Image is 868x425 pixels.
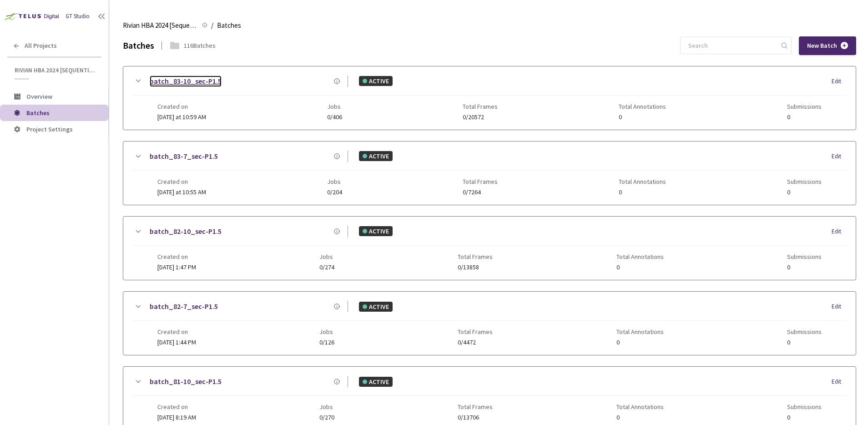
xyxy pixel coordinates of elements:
span: Created on [157,328,196,335]
div: batch_83-10_sec-P1.5ACTIVEEditCreated on[DATE] at 10:59 AMJobs0/406Total Frames0/20572Total Annot... [123,66,856,130]
span: Total Annotations [619,178,666,185]
div: Edit [832,152,847,161]
span: Total Frames [463,103,498,110]
span: Total Annotations [616,403,664,410]
div: ACTIVE [359,302,393,312]
span: Total Annotations [619,103,666,110]
span: 0/13706 [458,414,493,421]
span: 0 [616,414,664,421]
a: batch_82-7_sec-P1.5 [150,301,218,312]
span: 0/13858 [458,264,493,271]
span: Created on [157,103,206,110]
span: Submissions [787,178,822,185]
span: 0/274 [319,264,334,271]
span: All Projects [25,42,57,50]
span: [DATE] 1:47 PM [157,263,196,271]
input: Search [683,37,780,54]
div: ACTIVE [359,226,393,236]
span: [DATE] 1:44 PM [157,338,196,346]
span: 0 [619,114,666,121]
span: 0 [787,339,822,346]
span: Rivian HBA 2024 [Sequential] [15,66,96,74]
a: batch_81-10_sec-P1.5 [150,376,222,387]
span: 0 [619,189,666,196]
span: Submissions [787,253,822,260]
a: batch_82-10_sec-P1.5 [150,226,222,237]
span: 0 [787,414,822,421]
div: 116 Batches [184,41,216,50]
span: Jobs [327,178,342,185]
span: Total Frames [458,328,493,335]
div: Edit [832,377,847,386]
span: 0/126 [319,339,334,346]
span: 0/270 [319,414,334,421]
span: Rivian HBA 2024 [Sequential] [123,20,197,31]
span: New Batch [807,42,837,50]
span: Created on [157,253,196,260]
span: Overview [26,92,52,101]
span: 0/7264 [463,189,498,196]
span: Jobs [319,328,334,335]
span: Batches [217,20,241,31]
div: GT Studio [66,12,90,21]
li: / [211,20,213,31]
div: batch_82-7_sec-P1.5ACTIVEEditCreated on[DATE] 1:44 PMJobs0/126Total Frames0/4472Total Annotations... [123,292,856,355]
div: batch_82-10_sec-P1.5ACTIVEEditCreated on[DATE] 1:47 PMJobs0/274Total Frames0/13858Total Annotatio... [123,217,856,280]
span: 0 [787,189,822,196]
span: 0/4472 [458,339,493,346]
span: Created on [157,403,196,410]
span: [DATE] 8:19 AM [157,413,196,421]
div: Batches [123,39,154,52]
span: 0/20572 [463,114,498,121]
div: Edit [832,227,847,236]
span: Jobs [327,103,342,110]
span: Submissions [787,328,822,335]
span: Project Settings [26,125,73,133]
span: Jobs [319,403,334,410]
span: 0/204 [327,189,342,196]
div: ACTIVE [359,151,393,161]
span: Total Annotations [616,328,664,335]
div: ACTIVE [359,76,393,86]
span: Jobs [319,253,334,260]
div: batch_83-7_sec-P1.5ACTIVEEditCreated on[DATE] at 10:55 AMJobs0/204Total Frames0/7264Total Annotat... [123,142,856,205]
span: [DATE] at 10:59 AM [157,113,206,121]
span: [DATE] at 10:55 AM [157,188,206,196]
span: 0 [616,339,664,346]
span: 0 [787,264,822,271]
div: Edit [832,77,847,86]
div: ACTIVE [359,377,393,387]
span: Total Frames [463,178,498,185]
div: Edit [832,302,847,311]
span: Submissions [787,103,822,110]
a: batch_83-10_sec-P1.5 [150,76,222,87]
span: 0 [616,264,664,271]
span: 0 [787,114,822,121]
span: Submissions [787,403,822,410]
span: Created on [157,178,206,185]
span: Total Frames [458,403,493,410]
span: 0/406 [327,114,342,121]
span: Total Frames [458,253,493,260]
span: Batches [26,109,50,117]
a: batch_83-7_sec-P1.5 [150,151,218,162]
span: Total Annotations [616,253,664,260]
